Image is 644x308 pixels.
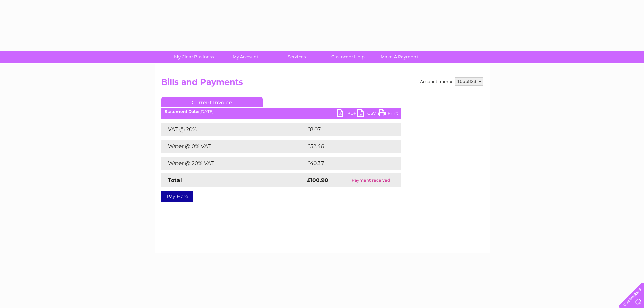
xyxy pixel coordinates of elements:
td: £8.07 [305,123,385,136]
td: £52.46 [305,140,388,153]
div: Account number [420,77,483,86]
b: Statement Date: [165,109,199,114]
h2: Bills and Payments [161,77,483,90]
td: VAT @ 20% [161,123,305,136]
div: [DATE] [161,109,401,114]
td: £40.37 [305,157,387,170]
a: Current Invoice [161,97,263,107]
a: Services [269,51,325,63]
td: Water @ 0% VAT [161,140,305,153]
a: Print [378,109,398,119]
td: Payment received [341,173,401,187]
a: Pay Here [161,191,193,202]
a: My Account [217,51,273,63]
td: Water @ 20% VAT [161,157,305,170]
strong: £100.90 [307,177,328,183]
a: CSV [357,109,378,119]
strong: Total [168,177,182,183]
a: PDF [337,109,357,119]
a: Make A Payment [372,51,427,63]
a: Customer Help [320,51,376,63]
a: My Clear Business [166,51,222,63]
